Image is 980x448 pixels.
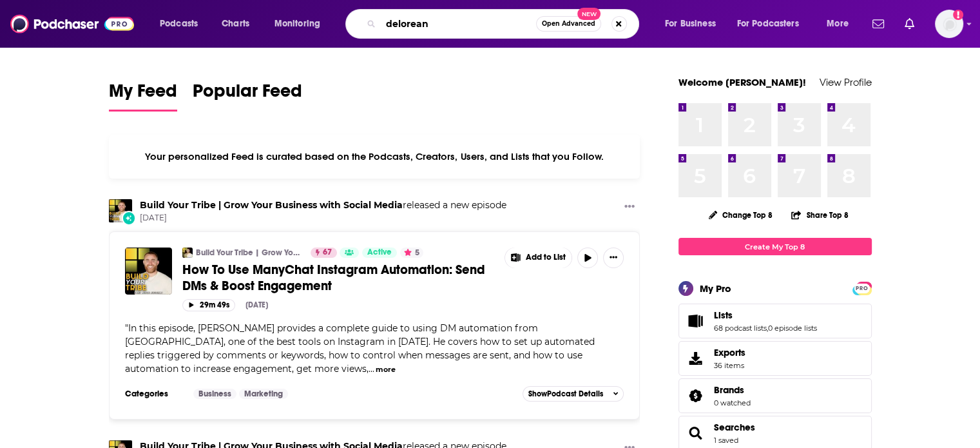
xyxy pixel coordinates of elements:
[182,299,235,311] button: 29m 49s
[125,248,172,295] img: How To Use ManyChat Instagram Automation: Send DMs & Boost Engagement
[603,248,624,268] button: Show More Button
[10,12,134,36] img: Podchaser - Follow, Share and Rate Podcasts
[265,14,337,34] button: open menu
[140,199,506,211] h3: released a new episode
[182,262,485,294] span: How To Use ManyChat Instagram Automation: Send DMs & Boost Engagement
[656,14,732,34] button: open menu
[523,386,624,402] button: ShowPodcast Details
[193,80,302,112] a: Popular Feed
[311,248,337,258] a: 67
[714,384,744,396] span: Brands
[367,246,392,259] span: Active
[665,15,716,33] span: For Business
[109,135,640,179] div: Your personalized Feed is curated based on the Podcasts, Creators, Users, and Lists that you Follow.
[109,80,177,112] a: My Feed
[701,207,781,223] button: Change Top 8
[714,347,745,358] span: Exports
[505,248,572,268] button: Show More Button
[700,282,731,295] div: My Pro
[714,324,767,333] a: 68 podcast lists
[678,341,872,376] a: Exports
[935,10,963,38] img: User Profile
[737,15,799,33] span: For Podcasters
[714,309,817,321] a: Lists
[619,199,640,215] button: Show More Button
[222,15,249,33] span: Charts
[369,363,374,375] span: ...
[714,309,733,321] span: Lists
[818,14,865,34] button: open menu
[767,324,768,333] span: ,
[109,199,132,222] img: Build Your Tribe | Grow Your Business with Social Media
[125,389,183,399] h3: Categories
[678,238,872,255] a: Create My Top 8
[125,322,595,375] span: "
[935,10,963,38] span: Logged in as NickG
[274,15,320,33] span: Monitoring
[109,80,177,110] span: My Feed
[528,389,603,398] span: Show Podcast Details
[935,10,963,38] button: Show profile menu
[213,14,257,34] a: Charts
[854,284,870,293] span: PRO
[577,8,600,20] span: New
[182,262,495,294] a: How To Use ManyChat Instagram Automation: Send DMs & Boost Engagement
[899,13,919,35] a: Show notifications dropdown
[323,246,332,259] span: 67
[196,248,302,258] a: Build Your Tribe | Grow Your Business with Social Media
[683,424,709,442] a: Searches
[953,10,963,20] svg: Add a profile image
[683,349,709,367] span: Exports
[245,300,268,309] div: [DATE]
[791,202,849,228] button: Share Top 8
[526,253,566,262] span: Add to List
[536,16,601,32] button: Open AdvancedNew
[140,199,403,211] a: Build Your Tribe | Grow Your Business with Social Media
[678,76,806,88] a: Welcome [PERSON_NAME]!
[683,312,709,330] a: Lists
[122,211,136,225] div: New Episode
[358,9,651,39] div: Search podcasts, credits, & more...
[714,384,751,396] a: Brands
[729,14,818,34] button: open menu
[867,13,889,35] a: Show notifications dropdown
[678,378,872,413] span: Brands
[400,248,423,258] button: 5
[381,14,536,34] input: Search podcasts, credits, & more...
[182,248,193,258] img: Build Your Tribe | Grow Your Business with Social Media
[714,398,751,407] a: 0 watched
[854,283,870,293] a: PRO
[160,15,198,33] span: Podcasts
[193,389,236,399] a: Business
[678,304,872,338] span: Lists
[193,80,302,110] span: Popular Feed
[542,21,595,27] span: Open Advanced
[714,361,745,370] span: 36 items
[362,248,397,258] a: Active
[714,436,738,445] a: 1 saved
[140,213,506,224] span: [DATE]
[714,422,755,433] a: Searches
[820,76,872,88] a: View Profile
[239,389,288,399] a: Marketing
[125,322,595,375] span: In this episode, [PERSON_NAME] provides a complete guide to using DM automation from [GEOGRAPHIC_...
[151,14,215,34] button: open menu
[827,15,849,33] span: More
[683,387,709,405] a: Brands
[376,364,396,375] button: more
[768,324,817,333] a: 0 episode lists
